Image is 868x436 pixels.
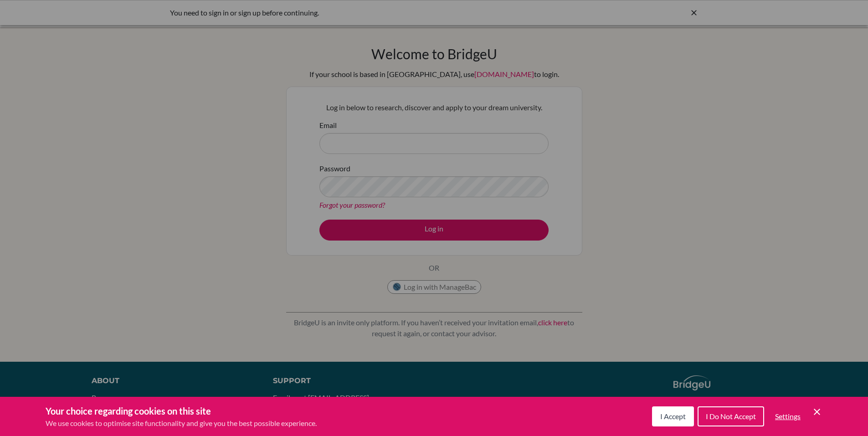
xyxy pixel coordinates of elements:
span: Settings [775,412,801,421]
span: I Do Not Accept [706,412,756,421]
h3: Your choice regarding cookies on this site [46,404,317,418]
span: I Accept [660,412,686,421]
p: We use cookies to optimise site functionality and give you the best possible experience. [46,418,317,429]
button: I Do Not Accept [698,406,764,426]
button: Settings [768,407,808,426]
button: Save and close [812,406,822,417]
button: I Accept [652,406,694,426]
